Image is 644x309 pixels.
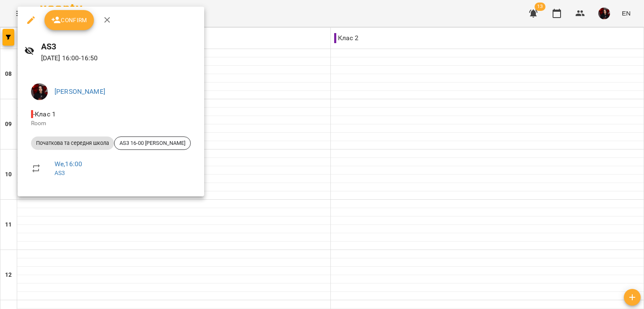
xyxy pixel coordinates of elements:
a: We , 16:00 [55,160,82,168]
div: AS3 16-00 [PERSON_NAME] [114,136,191,150]
a: [PERSON_NAME] [55,88,105,95]
p: Room [31,119,191,128]
span: Початкова та середня школа [31,139,114,147]
span: AS3 16-00 [PERSON_NAME] [114,139,190,147]
span: Confirm [51,15,87,25]
p: [DATE] 16:00 - 16:50 [41,53,197,63]
h6: AS3 [41,40,197,53]
span: - Клас 1 [31,110,57,118]
button: Confirm [44,10,94,30]
img: 11eefa85f2c1bcf485bdfce11c545767.jpg [31,83,48,100]
a: AS3 [55,170,65,176]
